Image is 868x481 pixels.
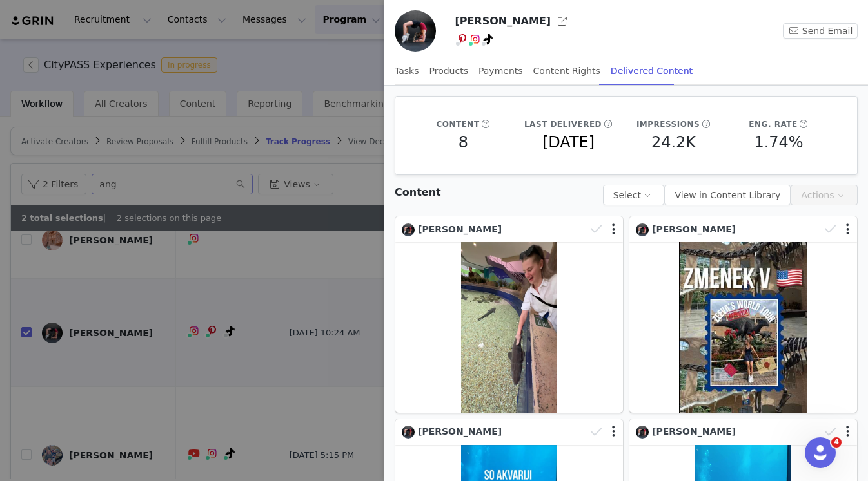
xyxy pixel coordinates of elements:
h5: Content [436,118,479,130]
span: [PERSON_NAME] [418,224,502,234]
h5: 24.2K [651,131,696,154]
h5: Last Delivered [524,118,602,130]
button: Actions [791,185,858,205]
div: Content Rights [533,57,600,86]
img: dec51ee0-db86-4ea3-b450-1a0af070773e.jpg [636,426,649,439]
div: Payments [478,57,523,86]
h5: Impressions [636,118,700,130]
h5: 8 [459,131,468,154]
img: dec51ee0-db86-4ea3-b450-1a0af070773e.jpg [402,223,415,236]
img: dec51ee0-db86-4ea3-b450-1a0af070773e.jpg [636,223,649,236]
span: [PERSON_NAME] [652,426,736,437]
img: dec51ee0-db86-4ea3-b450-1a0af070773e.jpg [395,10,436,52]
h5: [DATE] [542,131,595,154]
button: View in Content Library [664,185,791,205]
h3: [PERSON_NAME] [455,14,551,29]
h5: 1.74% [754,131,803,154]
h5: Eng. Rate [749,118,797,130]
button: Select [603,185,665,205]
img: dec51ee0-db86-4ea3-b450-1a0af070773e.jpg [402,426,415,439]
div: Delivered Content [611,57,693,86]
a: View in Content Library [664,190,791,200]
img: instagram.svg [470,34,480,44]
span: [PERSON_NAME] [652,224,736,234]
iframe: Intercom live chat [805,437,836,468]
h3: Content [395,185,441,200]
span: [PERSON_NAME] [418,426,502,437]
div: Tasks [395,57,419,86]
div: Products [429,57,468,86]
span: 4 [831,437,842,448]
button: Send Email [783,23,858,39]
